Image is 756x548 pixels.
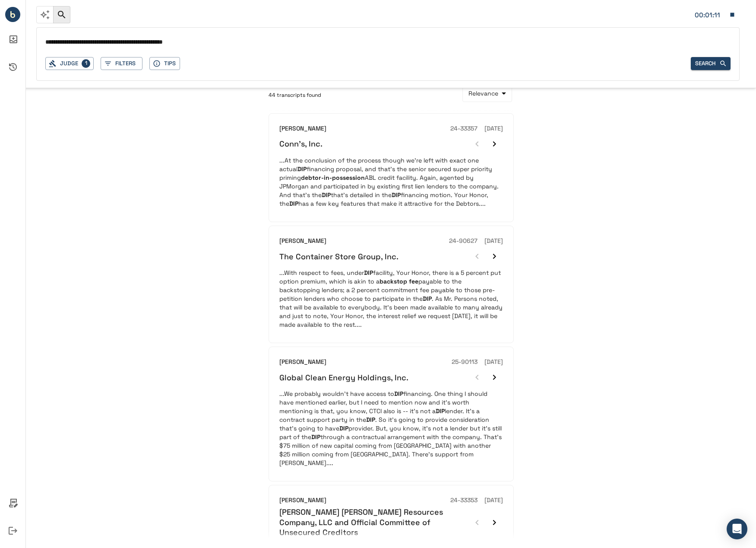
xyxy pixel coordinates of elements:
h6: Global Clean Energy Holdings, Inc. [279,373,408,382]
h6: 24-90627 [449,236,478,246]
button: Judge1 [45,57,94,70]
span: 44 transcripts found [269,91,321,100]
em: debtor-in-possession [301,174,365,182]
em: DIP [322,191,331,199]
div: Relevance [462,85,512,102]
h6: [DATE] [484,496,503,505]
em: DIP [392,191,401,199]
h6: [PERSON_NAME] [279,496,326,505]
div: Open Intercom Messenger [727,519,747,539]
h6: [PERSON_NAME] [279,124,326,134]
h6: 24-33357 [450,124,478,134]
p: ...At the conclusion of the process though we’re left with exact one actual financing proposal, a... [279,156,503,208]
em: DIP [297,165,307,173]
button: Search [691,57,731,70]
p: 1 [82,59,90,68]
em: DIP [436,407,445,415]
em: DIP [339,424,348,432]
h6: The Container Store Group, Inc. [279,252,399,261]
h6: 24-33353 [450,496,478,505]
em: DIP [289,200,298,207]
button: Matter: 072716-0002 [690,6,740,24]
em: DIP [423,295,432,303]
em: DIP [394,390,403,398]
div: Matter: 072716-0002 [695,10,725,21]
em: DIP [366,416,375,424]
h6: [PERSON_NAME] [279,357,326,367]
h6: [DATE] [484,236,503,246]
h6: 25-90113 [452,357,478,367]
em: DIP [311,433,320,441]
p: ...With respect to fees, under facility, Your Honor, there is a 5 percent put option premium, whi... [279,268,503,329]
h6: Conn's, Inc. [279,139,323,149]
p: ...We probably wouldn't have access to financing. One thing I should have mentioned earlier, but ... [279,389,503,467]
h6: [DATE] [484,124,503,134]
h6: [DATE] [484,357,503,367]
h6: [PERSON_NAME] [279,236,326,246]
h6: [PERSON_NAME] [PERSON_NAME] Resources Company, LLC and Official Committee of Unsecured Creditors [279,507,468,537]
em: DIP [364,269,373,277]
button: Tips [149,57,180,70]
button: Filters [101,57,142,70]
em: backstop fee [380,277,418,285]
